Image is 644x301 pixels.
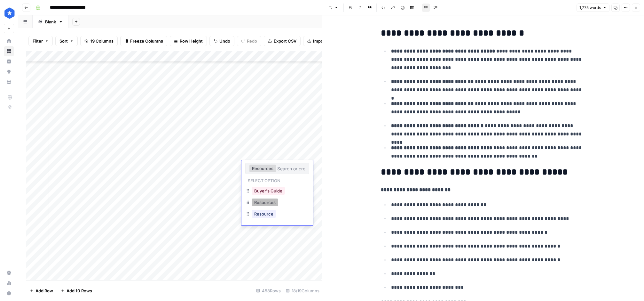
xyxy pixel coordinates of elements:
[245,209,309,220] div: Resource
[249,165,276,172] button: Resources
[120,36,167,46] button: Freeze Columns
[4,46,14,56] a: Browse
[55,36,78,46] button: Sort
[67,288,92,294] span: Add 10 Rows
[4,5,14,21] button: Workspace: ConsumerAffairs
[245,186,309,197] div: Buyer's Guide
[237,36,261,46] button: Redo
[4,56,14,67] a: Insights
[26,286,57,296] button: Add Row
[4,77,14,87] a: Your Data
[28,36,53,46] button: Filter
[4,36,14,46] a: Home
[245,176,283,184] p: Select option
[274,38,296,44] span: Export CSV
[277,166,305,171] input: Search or create
[577,4,609,12] button: 1,775 words
[59,38,68,44] span: Sort
[313,38,336,44] span: Import CSV
[283,286,322,296] div: 18/19 Columns
[252,210,276,218] button: Resource
[4,268,14,278] a: Settings
[35,288,53,294] span: Add Row
[90,38,114,44] span: 19 Columns
[130,38,163,44] span: Freeze Columns
[4,278,14,288] a: Usage
[579,5,601,11] span: 1,775 words
[252,187,285,195] button: Buyer's Guide
[254,286,283,296] div: 458 Rows
[170,36,207,46] button: Row Height
[4,288,14,298] button: Help + Support
[245,197,309,209] div: Resources
[80,36,118,46] button: 19 Columns
[209,36,234,46] button: Undo
[219,38,230,44] span: Undo
[247,38,257,44] span: Redo
[252,199,278,206] button: Resources
[33,15,68,28] a: Blank
[4,7,15,19] img: ConsumerAffairs Logo
[4,67,14,77] a: Opportunities
[57,286,96,296] button: Add 10 Rows
[303,36,340,46] button: Import CSV
[264,36,301,46] button: Export CSV
[180,38,203,44] span: Row Height
[33,38,43,44] span: Filter
[45,19,56,25] div: Blank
